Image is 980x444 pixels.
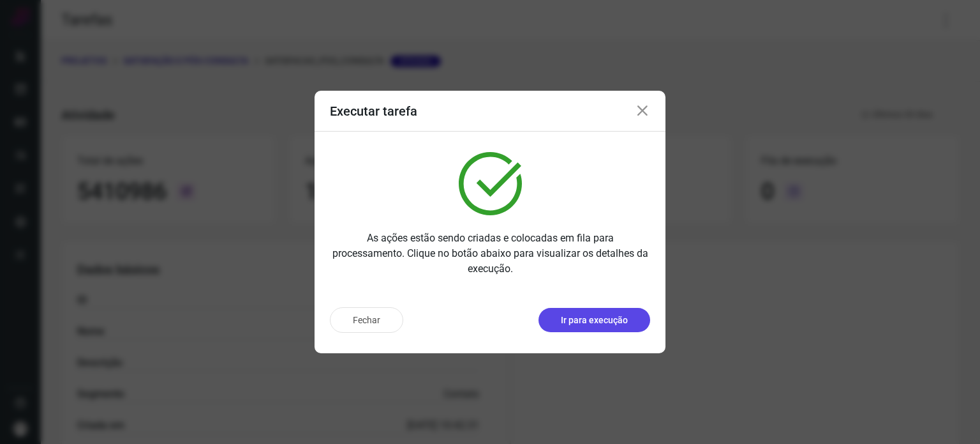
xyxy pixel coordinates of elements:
[561,314,628,327] p: Ir para execução
[330,231,650,277] p: As ações estão sendo criadas e colocadas em fila para processamento. Clique no botão abaixo para ...
[330,307,403,333] button: Fechar
[330,103,417,119] h3: Executar tarefa
[538,308,650,332] button: Ir para execução
[459,152,522,215] img: verified.svg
